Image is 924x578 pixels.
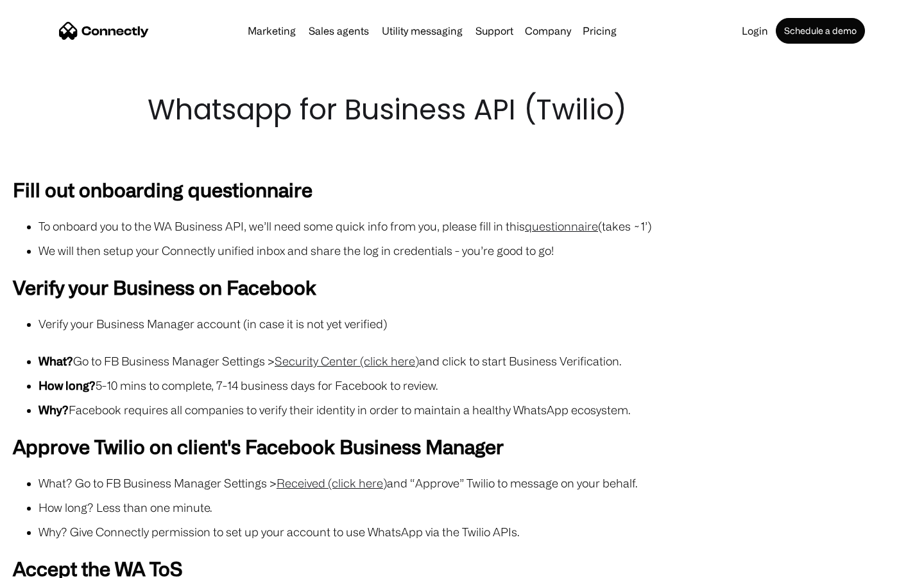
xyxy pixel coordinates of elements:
a: Security Center (click here) [275,355,419,367]
li: Why? Give Connectly permission to set up your account to use WhatsApp via the Twilio APIs. [38,523,911,541]
strong: How long? [38,379,96,392]
strong: Why? [38,403,69,416]
li: Facebook requires all companies to verify their identity in order to maintain a healthy WhatsApp ... [38,401,911,419]
a: questionnaire [525,220,598,232]
h1: Whatsapp for Business API (Twilio) [148,90,776,130]
a: Utility messaging [377,26,468,36]
div: Company [525,22,571,40]
a: Login [737,26,773,36]
li: We will then setup your Connectly unified inbox and share the log in credentials - you’re good to... [38,241,911,259]
li: Verify your Business Manager account (in case it is not yet verified) [38,315,911,333]
aside: Language selected: English [13,556,77,574]
li: How long? Less than one minute. [38,498,911,516]
a: Received (click here) [277,477,387,489]
a: Marketing [243,26,301,36]
li: 5-10 mins to complete, 7-14 business days for Facebook to review. [38,376,911,394]
strong: Verify your Business on Facebook [13,276,316,298]
li: To onboard you to the WA Business API, we’ll need some quick info from you, please fill in this (... [38,217,911,235]
strong: Approve Twilio on client's Facebook Business Manager [13,435,504,457]
strong: Fill out onboarding questionnaire [13,179,312,200]
ul: Language list [26,556,77,574]
a: Support [470,26,518,36]
strong: What? [38,355,73,367]
a: Pricing [577,26,622,36]
li: Go to FB Business Manager Settings > and click to start Business Verification. [38,352,911,370]
a: Sales agents [304,26,374,36]
li: What? Go to FB Business Manager Settings > and “Approve” Twilio to message on your behalf. [38,474,911,492]
a: Schedule a demo [776,18,865,44]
